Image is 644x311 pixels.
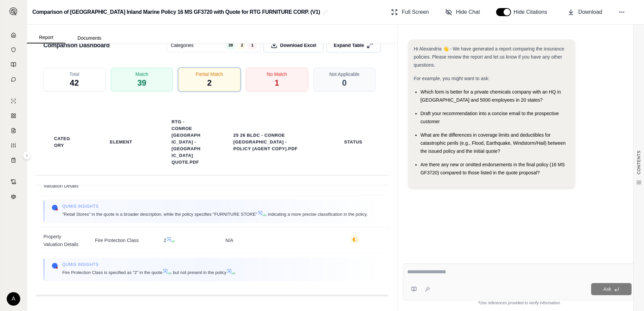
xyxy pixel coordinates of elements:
button: Full Screen [388,5,432,19]
img: Qumis [51,204,58,211]
th: RTG - Conroe [GEOGRAPHIC_DATA] - [GEOGRAPHIC_DATA] Quote.pdf [163,115,209,170]
th: Element [102,135,140,150]
span: N/A [225,237,312,244]
button: Categories3921 [166,38,261,53]
span: Partial Match [196,71,223,78]
span: "Retail Stores" in the quote is a broader description, while the policy specifies "FURNITURE STOR... [62,210,367,218]
button: Documents [65,33,114,43]
span: 2 [207,78,212,89]
button: Download [565,5,605,19]
a: Single Policy [4,94,23,108]
a: Documents Vault [4,43,23,57]
span: Fire Protection Class is specified as "2" in the quote , but not present in the policy . [62,269,235,276]
button: ◐ [351,235,359,246]
a: Home [4,28,23,42]
span: Are there any new or omitted endorsements in the final policy (16 MS GF3720) compared to those li... [420,162,565,175]
span: Which form is better for a private chemicals company with an HQ in [GEOGRAPHIC_DATA] and 5000 emp... [420,89,561,103]
span: Qumis INSIGHTS [62,204,367,209]
img: Expand sidebar [9,7,18,15]
span: 2 [238,41,246,49]
button: Expand sidebar [23,151,31,160]
span: 2 [163,237,209,244]
span: Categories [171,42,194,49]
button: Report [27,32,65,43]
span: No Match [267,71,287,78]
span: What are the differences in coverage limits and deductibles for catastrophic perils (e.g., Flood,... [420,132,566,154]
a: Prompt Library [4,58,23,71]
button: Ask [591,283,632,295]
span: Qumis INSIGHTS [62,262,235,267]
span: Hide Citations [514,8,551,16]
span: Total [69,71,79,78]
span: Download [578,8,602,16]
span: Expand Table [334,42,364,49]
span: Match [135,71,148,78]
button: Hide Chat [443,5,483,19]
span: Fire Protection Class [95,237,147,244]
a: Claim Coverage [4,124,23,137]
button: Download Excel [263,38,324,53]
a: Contract Analysis [4,175,23,188]
span: 39 [137,78,147,89]
span: For example, you might want to ask: [414,76,489,81]
div: *Use references provided to verify information. [403,300,636,306]
span: Ask [603,286,611,292]
span: 1 [249,41,256,49]
th: Status [336,135,371,150]
span: Draft your recommendation into a concise email to the prospective customer [420,111,559,124]
span: 1 [275,78,279,89]
span: Hide Chat [456,8,480,16]
span: 0 [342,78,347,89]
span: Full Screen [402,8,429,16]
span: Download Excel [280,42,316,49]
h3: Comparison Dashboard [43,39,110,51]
button: Expand sidebar [7,5,20,18]
h2: Comparison of [GEOGRAPHIC_DATA] Inland Marine Policy 16 MS GF3720 with Quote for RTG FURNITURE CO... [32,6,320,18]
th: 25 26 BLDC - Conroe [GEOGRAPHIC_DATA] - Policy (Agent copy).pdf [225,128,312,157]
a: Custom Report [4,139,23,152]
span: 39 [226,41,235,49]
div: A [7,292,20,306]
a: Legal Search Engine [4,190,23,203]
a: Coverage Table [4,153,23,167]
span: Hi Alexandria 👋 - We have generated a report comparing the insurance policies. Please review the ... [414,46,564,68]
span: Property Valuation Details [43,233,79,248]
span: Not Applicable [329,71,359,78]
span: 42 [70,78,79,89]
button: Expand Table [326,38,381,53]
a: Policy Comparisons [4,109,23,123]
span: CONTENTS [636,150,642,174]
img: Qumis [51,263,58,269]
a: Chat [4,73,23,86]
span: ◐ [352,237,357,242]
th: Category [46,132,78,153]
